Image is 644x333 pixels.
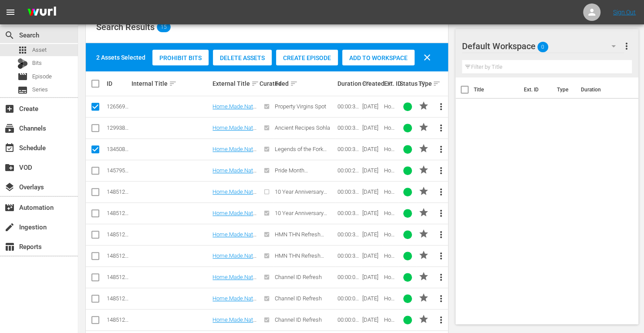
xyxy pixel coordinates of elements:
[384,146,397,257] span: Home.Made.Nation (FAST Channel) Legends of the Fork FAST Support
[275,78,334,89] div: Feed
[21,2,63,23] img: ans4CAIJ8jUAAAAAAAAAAAAAAAAAAAAAAAAgQb4GAAAAAAAAAAAAAAAAAAAAAAAAJMjXAAAAAAAAAAAAAAAAAAAAAAAAgAT5G...
[107,80,129,87] div: ID
[362,188,381,195] div: [DATE]
[418,165,428,175] span: PROMO
[4,242,15,252] span: Reports
[337,167,359,174] div: 00:00:20.020
[436,272,446,283] span: more_vert
[552,77,576,102] th: Type
[4,30,15,40] span: Search
[519,77,551,102] th: Ext. ID
[576,77,628,102] th: Duration
[17,85,28,95] span: Series
[436,144,446,155] span: more_vert
[342,54,415,61] span: Add to Workspace
[337,252,359,259] div: 00:00:30.030
[96,53,145,62] div: 2 Assets Selected
[337,78,359,89] div: Duration
[4,143,15,153] span: Schedule
[418,207,428,218] span: PROMO
[290,80,298,87] span: sort
[384,274,397,320] span: Home.Made.Nation Channel ID 1
[212,210,256,236] a: Home.Made.Nation THN 10 Year Anniversary Promo 30
[337,274,359,280] div: 00:00:01.109
[337,295,359,302] div: 00:00:02.069
[212,146,256,185] a: Home.Made.Nation (FAST Channel) Legends of the Fork FAST Support
[275,167,317,180] span: Pride Month [PERSON_NAME]
[418,271,428,282] span: PROMO
[131,78,210,89] div: Internal Title
[260,80,273,87] div: Curated
[17,45,28,55] span: Asset
[384,231,396,277] span: Home.Made.Nation Promo 30
[276,54,338,61] span: Create Episode
[275,231,324,251] span: HMN THN Refresh Cross Channel The Reveal promo
[362,274,381,280] div: [DATE]
[431,96,452,117] button: more_vert
[213,50,272,65] button: Delete Assets
[384,80,397,87] div: Ext. ID
[212,103,256,129] a: Home.Made.Nation (FAST Channel) Property Virgins Spot
[4,222,15,232] span: Ingestion
[384,167,396,213] span: Home.Made.Nation Promo 20
[462,34,624,58] div: Default Workspace
[384,103,397,188] span: Home.Made.Nation (FAST Channel) Property Virgins Spot
[337,231,359,238] div: 00:00:30.165
[418,250,428,260] span: PROMO
[152,54,209,61] span: Prohibit Bits
[399,78,415,89] div: Status
[4,182,15,192] span: Overlays
[362,252,381,259] div: [DATE]
[96,22,155,32] span: Search Results
[621,41,632,51] span: more_vert
[418,101,428,111] span: PROMO
[275,252,332,272] span: HMN THN Refresh Cross Channel You Can promo
[362,146,381,152] div: [DATE]
[431,118,452,138] button: more_vert
[4,123,15,134] span: Channels
[212,231,256,251] a: Home.Made.Nation The Reveal Promo 30
[362,231,381,238] div: [DATE]
[107,124,129,131] div: 129938250
[337,124,359,131] div: 00:00:30.030
[418,78,428,89] div: Type
[32,85,48,94] span: Series
[417,47,438,68] button: clear
[212,188,256,202] a: Home.Made.Nation Promo 30
[32,72,52,81] span: Episode
[431,267,452,288] button: more_vert
[107,146,129,152] div: 134508100
[362,210,381,216] div: [DATE]
[418,186,428,196] span: PROMO
[431,309,452,330] button: more_vert
[537,38,548,56] span: 0
[275,188,327,208] span: 10 Year Anniversary Tiny House Nation on HMN Coming Up
[613,9,636,16] a: Sign Out
[362,167,381,174] div: [DATE]
[362,316,381,323] div: [DATE]
[362,295,381,302] div: [DATE]
[17,71,28,82] span: Episode
[157,22,171,32] span: 15
[362,124,381,131] div: [DATE]
[436,101,446,112] span: more_vert
[212,124,256,151] a: Home.Made.Nation (FAST Channel) Ancient Recipes Sohla
[342,50,415,65] button: Add to Workspace
[275,316,322,323] span: Channel ID Refresh
[212,252,256,272] a: Home.Made.Nation You Can Do It Promo 30
[251,80,259,87] span: sort
[17,58,28,69] div: Bits
[107,316,129,323] div: 148512168
[152,50,209,65] button: Prohibit Bits
[337,210,359,216] div: 00:00:30.030
[431,203,452,224] button: more_vert
[362,103,381,110] div: [DATE]
[431,160,452,181] button: more_vert
[107,188,129,195] div: 148512157
[107,231,129,238] div: 148512159
[436,251,446,261] span: more_vert
[431,139,452,160] button: more_vert
[107,274,129,280] div: 148512166
[418,229,428,239] span: PROMO
[418,122,428,132] span: PROMO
